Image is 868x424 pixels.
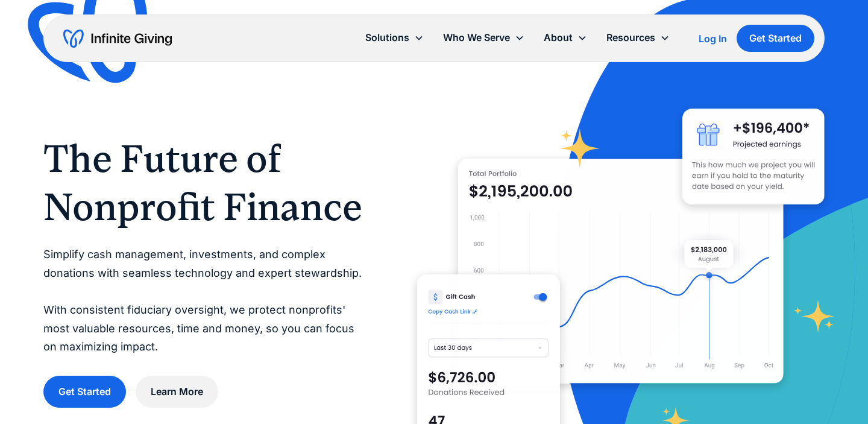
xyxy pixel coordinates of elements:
a: Get Started [737,25,814,52]
img: fundraising star [794,300,835,332]
a: Log In [699,31,727,46]
p: Simplify cash management, investments, and complex donations with seamless technology and expert ... [43,245,369,356]
div: Who We Serve [443,30,510,46]
div: Resources [606,30,655,46]
div: About [534,25,597,51]
div: Solutions [356,25,433,51]
a: Get Started [43,376,126,408]
h1: The Future of Nonprofit Finance [43,134,369,231]
a: Learn More [136,376,218,408]
div: Solutions [365,30,409,46]
div: Who We Serve [433,25,534,51]
div: Log In [699,34,727,43]
img: nonprofit donation platform [458,159,784,384]
div: About [544,30,573,46]
a: home [63,29,172,48]
div: Resources [597,25,679,51]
